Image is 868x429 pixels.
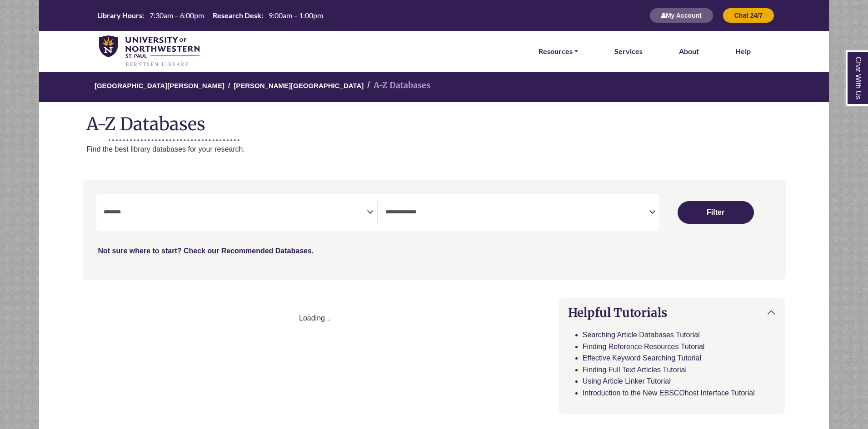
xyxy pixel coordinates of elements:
[83,180,786,279] nav: Search filters
[209,10,264,20] th: Research Desk:
[649,8,713,23] button: My Account
[583,354,701,362] a: Effective Keyword Searching Tutorial
[269,11,323,20] span: 9:00am – 1:00pm
[735,45,751,57] a: Help
[559,298,785,327] button: Helpful Tutorials
[150,11,204,20] span: 7:30am – 6:00pm
[94,10,145,20] th: Library Hours:
[98,247,314,255] a: Not sure where to start? Check our Recommended Databases.
[234,80,364,89] a: [PERSON_NAME][GEOGRAPHIC_DATA]
[583,343,705,350] a: Finding Reference Resources Tutorial
[723,8,774,23] button: Chat 24/7
[649,11,713,19] a: My Account
[583,366,687,374] a: Finding Full Text Articles Tutorial
[104,209,367,217] textarea: Filter
[94,10,327,19] table: Hours Today
[539,45,578,57] a: Resources
[583,389,755,397] a: Introduction to the New EBSCOhost Interface Tutorial
[385,209,649,217] textarea: Filter
[39,71,829,102] nav: breadcrumb
[86,143,829,155] p: Find the best library databases for your research.
[679,45,699,57] a: About
[94,10,327,21] a: Hours Today
[723,11,774,19] a: Chat 24/7
[83,312,548,324] div: Loading...
[99,35,200,67] img: library_home
[614,45,643,57] a: Services
[678,201,754,224] button: Submit for Search Results
[39,107,829,134] h1: A-Z Databases
[95,80,224,89] a: [GEOGRAPHIC_DATA][PERSON_NAME]
[583,377,671,385] a: Using Article Linker Tutorial
[364,79,430,92] li: A-Z Databases
[583,331,700,339] a: Searching Article Databases Tutorial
